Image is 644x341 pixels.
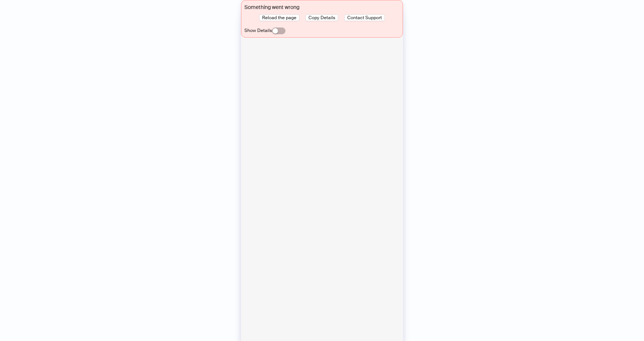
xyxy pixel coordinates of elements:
[347,15,382,21] span: Contact Support
[308,15,335,21] span: Copy Details
[259,14,299,21] button: Reload the page
[262,15,296,21] span: Reload the page
[244,27,272,33] label: Show Details
[344,14,385,21] button: Contact Support
[244,3,400,11] div: Something went wrong
[305,14,338,21] button: Copy Details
